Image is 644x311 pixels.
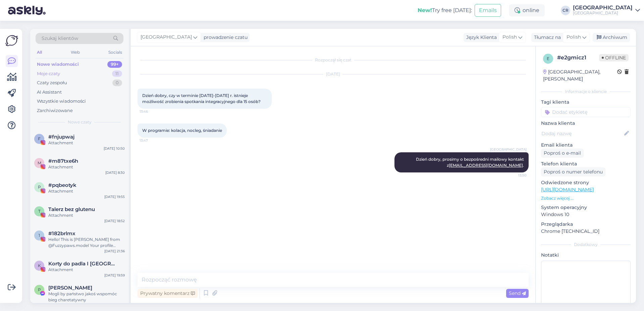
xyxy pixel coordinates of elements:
p: Zobacz więcej ... [541,195,631,201]
div: [GEOGRAPHIC_DATA] [573,10,633,16]
p: Notatki [541,252,631,259]
div: [GEOGRAPHIC_DATA], [PERSON_NAME] [543,68,617,83]
div: Informacje o kliencie [541,89,631,95]
span: K [38,263,41,268]
div: All [36,48,43,57]
div: [DATE] 18:52 [104,218,125,223]
p: System operacyjny [541,204,631,211]
a: [GEOGRAPHIC_DATA][GEOGRAPHIC_DATA] [573,5,640,16]
span: Send [509,290,526,296]
div: Try free [DATE]: [418,6,472,14]
div: [DATE] 10:50 [104,146,125,151]
div: Attachment [48,188,125,194]
div: AI Assistant [37,89,62,96]
span: #182brlmx [48,230,75,237]
span: 13:50 [501,173,527,178]
p: Telefon klienta [541,160,631,167]
div: # e2gmicz1 [557,54,599,62]
div: Zarchiwizowane [37,107,73,114]
div: prowadzenie czatu [201,34,248,41]
div: Attachment [48,140,125,146]
div: [DATE] 8:30 [105,170,125,175]
span: e [547,56,549,61]
div: Tłumacz na [531,34,561,41]
span: p [38,185,41,190]
div: [DATE] 19:55 [104,194,125,199]
span: Polish [502,34,517,41]
p: Odwiedzone strony [541,179,631,186]
div: Wszystkie wiadomości [37,98,86,105]
div: Hello! This is [PERSON_NAME] from @Fuzzypaws.model Your profile caught our eye We are a world Fam... [48,237,125,249]
div: Mogli by państwo jakoś wspomóc bieg charetatywny [48,291,125,303]
span: T [38,209,41,214]
span: #pqbeotyk [48,182,76,188]
div: 11 [112,70,122,77]
span: f [38,136,41,141]
div: 99+ [107,61,122,68]
div: Archiwum [593,33,630,42]
span: P [38,287,41,292]
div: online [509,4,545,16]
div: Socials [107,48,123,57]
div: Język Klienta [464,34,497,41]
a: [EMAIL_ADDRESS][DOMAIN_NAME] [449,163,523,168]
span: [GEOGRAPHIC_DATA] [141,34,192,41]
span: W programie: kolacja, nocleg, śniadanie [142,128,222,133]
span: Dzień dobry, czy w terminie [DATE]-[DATE] r. istnieje możliwość zrobienia spotkania integracyjneg... [142,93,261,104]
span: Polish [567,34,581,41]
div: [DATE] 19:59 [104,273,125,278]
p: Nazwa klienta [541,120,631,127]
div: Attachment [48,164,125,170]
p: Email klienta [541,142,631,149]
div: [GEOGRAPHIC_DATA] [573,5,633,10]
div: Attachment [48,267,125,273]
b: New! [418,7,432,13]
span: Offline [599,54,629,61]
div: [DATE] 21:36 [104,249,125,254]
img: Askly Logo [5,34,18,47]
div: Czaty zespołu [37,80,67,86]
div: CR [561,6,570,15]
span: Nowe czaty [68,119,92,125]
div: Dodatkowy [541,242,631,248]
div: Web [69,48,81,57]
span: Talerz bez glutenu [48,206,95,212]
input: Dodaj nazwę [541,130,623,137]
p: Chrome [TECHNICAL_ID] [541,228,631,235]
span: 13:47 [140,138,165,143]
input: Dodać etykietę [541,107,631,117]
span: m [38,160,41,165]
span: Szukaj klientów [42,35,78,42]
p: Przeglądarka [541,221,631,228]
div: Attachment [48,212,125,218]
span: #fnjupwaj [48,134,74,140]
span: 13:46 [140,109,165,114]
button: Emails [475,4,501,17]
span: Korty do padla I Szczecin [48,261,118,267]
a: [URL][DOMAIN_NAME] [541,187,594,193]
p: Tagi klienta [541,99,631,106]
div: Poproś o e-mail [541,149,584,158]
span: 1 [39,233,40,238]
span: #m87txe6h [48,158,78,164]
div: [DATE] [138,71,529,77]
div: 0 [112,80,122,86]
div: Nowe wiadomości [37,61,79,68]
span: [GEOGRAPHIC_DATA] [490,147,527,152]
div: Moje czaty [37,70,60,77]
span: Dzień dobry, prosimy o bezpośredni mailowy kontakt z . [416,157,525,168]
span: Paweł Tcho [48,285,92,291]
div: Poproś o numer telefonu [541,167,605,176]
div: Prywatny komentarz [138,289,198,298]
p: Windows 10 [541,211,631,218]
div: Rozpoczął się czat [138,57,529,63]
